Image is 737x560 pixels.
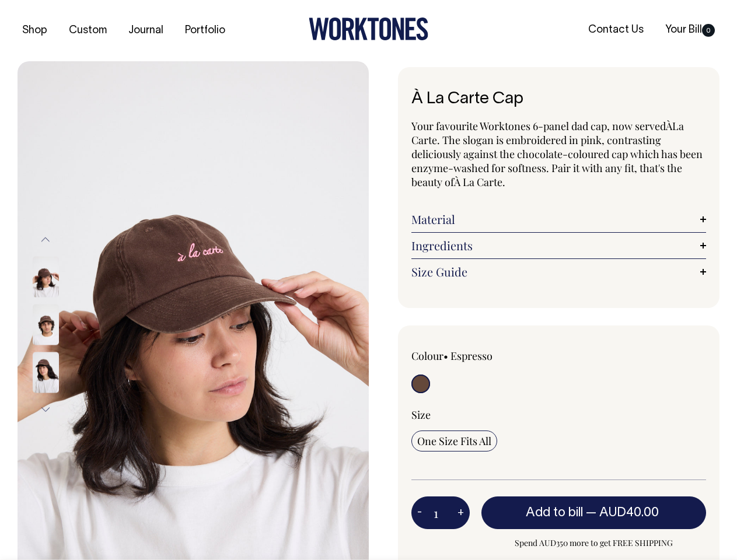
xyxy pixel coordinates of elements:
[411,119,707,189] p: Your favourite Worktones 6-panel dad cap, now served La Carte. The slogan is embroidered in pink,...
[481,536,707,550] span: Spend AUD350 more to get FREE SHIPPING
[37,396,54,422] button: Next
[411,265,707,279] a: Size Guide
[450,349,493,363] label: Espresso
[33,352,59,393] img: espresso
[411,501,428,524] button: -
[33,304,59,345] img: espresso
[452,501,470,524] button: +
[411,161,682,189] span: nzyme-washed for softness. Pair it with any fit, that's the beauty of À La Carte.
[37,227,54,253] button: Previous
[661,20,719,40] a: Your Bill0
[64,21,111,40] a: Custom
[443,349,448,363] span: •
[124,21,168,40] a: Journal
[702,24,715,37] span: 0
[481,496,707,529] button: Add to bill —AUD40.00
[417,434,491,448] span: One Size Fits All
[411,239,707,253] a: Ingredients
[411,90,707,108] h1: À La Carte Cap
[18,21,52,40] a: Shop
[411,349,529,363] div: Colour
[599,507,659,519] span: AUD40.00
[411,408,707,422] div: Size
[526,507,583,519] span: Add to bill
[584,20,648,40] a: Contact Us
[586,507,662,519] span: —
[411,430,497,452] input: One Size Fits All
[411,212,707,226] a: Material
[180,21,230,40] a: Portfolio
[666,119,672,133] span: À
[33,256,59,297] img: espresso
